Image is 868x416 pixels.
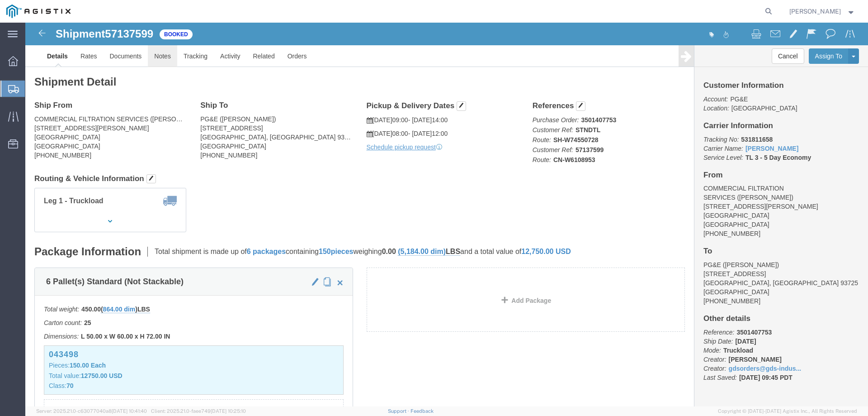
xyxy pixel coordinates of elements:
[789,6,856,17] button: [PERSON_NAME]
[410,408,434,414] a: Feedback
[6,5,71,18] img: logo
[112,408,147,414] span: [DATE] 10:41:40
[388,408,410,414] a: Support
[789,6,841,16] span: Krista Meyers
[25,23,868,406] iframe: FS Legacy Container
[211,408,246,414] span: [DATE] 10:25:10
[36,408,147,414] span: Server: 2025.21.0-c63077040a8
[718,407,857,415] span: Copyright © [DATE]-[DATE] Agistix Inc., All Rights Reserved
[151,408,246,414] span: Client: 2025.21.0-faee749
